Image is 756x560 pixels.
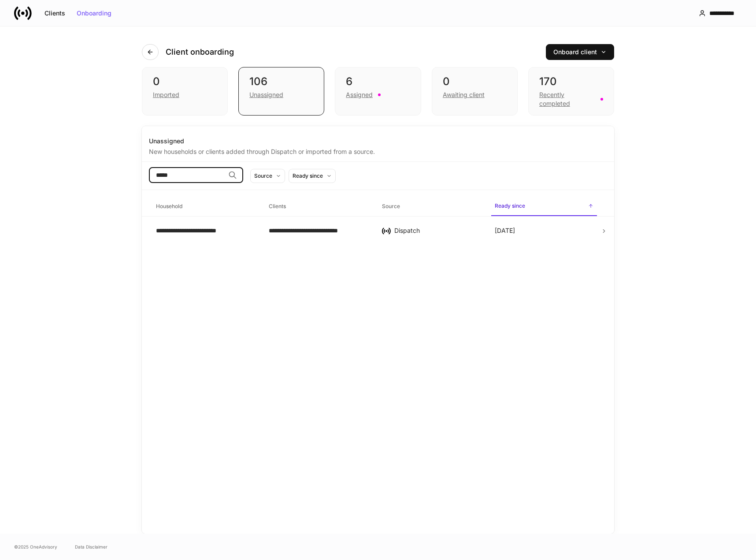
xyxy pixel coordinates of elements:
[394,226,481,235] div: Dispatch
[495,202,525,210] h6: Ready since
[495,226,515,235] p: [DATE]
[149,146,607,156] div: New households or clients added through Dispatch or imported from a source.
[269,202,286,210] h6: Clients
[346,75,410,89] div: 6
[289,169,336,183] button: Ready since
[44,10,65,16] div: Clients
[346,90,373,99] div: Assigned
[382,202,400,210] h6: Source
[238,67,324,116] div: 106Unassigned
[249,75,313,89] div: 106
[443,90,485,99] div: Awaiting client
[166,47,234,57] h4: Client onboarding
[443,75,507,89] div: 0
[378,198,484,216] span: Source
[249,90,283,99] div: Unassigned
[293,172,323,180] div: Ready since
[153,75,217,89] div: 0
[75,543,107,550] a: Data Disclaimer
[546,44,614,60] button: Onboard client
[491,197,597,216] span: Ready since
[142,67,228,116] div: 0Imported
[335,67,421,116] div: 6Assigned
[265,198,371,216] span: Clients
[149,137,607,146] div: Unassigned
[250,169,285,183] button: Source
[528,67,614,116] div: 170Recently completed
[77,10,111,16] div: Onboarding
[152,198,258,216] span: Household
[553,49,607,55] div: Onboard client
[539,75,603,89] div: 170
[14,543,57,550] span: © 2025 OneAdvisory
[156,202,182,210] h6: Household
[539,90,595,108] div: Recently completed
[153,90,179,99] div: Imported
[39,6,71,20] button: Clients
[254,172,272,180] div: Source
[432,67,518,116] div: 0Awaiting client
[71,6,117,20] button: Onboarding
